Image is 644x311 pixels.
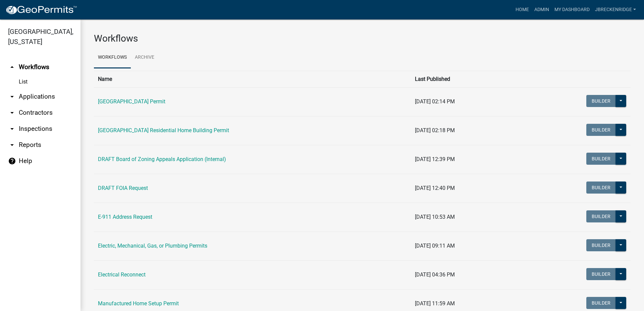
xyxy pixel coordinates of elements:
span: [DATE] 12:39 PM [415,156,455,162]
a: E-911 Address Request [98,214,152,220]
span: [DATE] 11:59 AM [415,300,455,307]
button: Builder [586,268,616,280]
span: [DATE] 09:11 AM [415,243,455,249]
span: [DATE] 02:14 PM [415,98,455,105]
button: Builder [586,124,616,136]
th: Name [94,71,411,87]
a: [GEOGRAPHIC_DATA] Residential Home Building Permit [98,127,229,134]
span: [DATE] 04:36 PM [415,271,455,278]
a: [GEOGRAPHIC_DATA] Permit [98,98,165,105]
i: arrow_drop_down [8,109,16,117]
button: Builder [586,297,616,309]
button: Builder [586,153,616,165]
span: [DATE] 02:18 PM [415,127,455,134]
h3: Workflows [94,33,631,44]
button: Builder [586,210,616,222]
a: DRAFT FOIA Request [98,185,148,191]
a: Manufactured Home Setup Permit [98,300,179,307]
a: DRAFT Board of Zoning Appeals Application (Internal) [98,156,226,162]
th: Last Published [411,71,520,87]
a: Workflows [94,47,131,68]
i: arrow_drop_down [8,93,16,101]
span: [DATE] 12:40 PM [415,185,455,191]
a: Electric, Mechanical, Gas, or Plumbing Permits [98,243,207,249]
a: Archive [131,47,158,68]
i: arrow_drop_up [8,63,16,71]
a: Electrical Reconnect [98,271,146,278]
button: Builder [586,182,616,194]
i: arrow_drop_down [8,125,16,133]
button: Builder [586,95,616,107]
a: Home [513,3,532,16]
i: help [8,157,16,165]
i: arrow_drop_down [8,141,16,149]
a: Admin [532,3,552,16]
a: Jbreckenridge [592,3,639,16]
a: My Dashboard [552,3,592,16]
button: Builder [586,239,616,251]
span: [DATE] 10:53 AM [415,214,455,220]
